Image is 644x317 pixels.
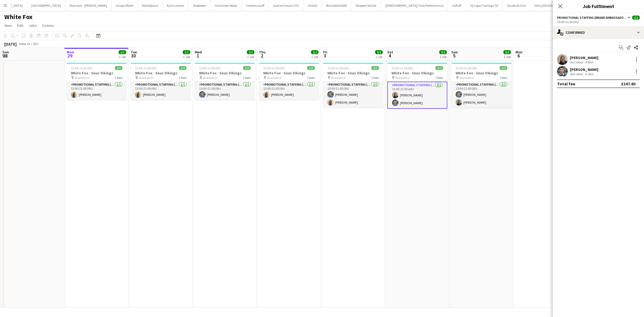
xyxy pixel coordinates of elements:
[557,81,575,86] div: Total fee
[67,50,74,54] span: Mon
[259,82,319,100] app-card-role: Promotional Staffing (Brand Ambassadors)1/115:00-21:00 (6h)[PERSON_NAME]
[4,13,32,21] h1: White Fox
[210,0,242,11] button: One Green Bean
[4,41,17,47] div: [DATE]
[303,0,322,11] button: Chilled
[451,82,511,108] app-card-role: Promotional Staffing (Brand Ambassadors)2/215:00-21:00 (6h)[PERSON_NAME][PERSON_NAME]
[195,50,202,54] span: Wed
[66,53,74,59] span: 29
[203,76,218,80] span: Shoreditch
[2,53,9,59] span: 28
[307,66,315,70] span: 1/1
[189,0,210,11] button: Stoptober
[632,16,640,20] span: 2/2
[2,50,9,54] span: Sun
[131,82,191,100] app-card-role: Promotional Staffing (Brand Ambassadors)1/115:00-21:00 (6h)[PERSON_NAME]
[504,55,511,59] div: 1 Job
[451,71,511,75] h3: White Fox - Snus Vikings
[451,53,458,59] span: 5
[18,42,31,46] span: Week 39
[381,0,448,11] button: [DEMOGRAPHIC_DATA] Choir Performance
[29,23,37,28] span: Jobs
[391,66,413,70] span: 15:00-21:00 (6h)
[351,0,381,11] button: Shepper Sticker
[435,76,443,80] span: 1 Role
[247,50,254,54] span: 1/1
[448,0,466,11] button: GoPuff
[67,82,127,100] app-card-role: Promotional Staffing (Brand Ambassadors)1/115:00-21:00 (6h)[PERSON_NAME]
[74,76,89,80] span: Shoreditch
[570,60,584,64] div: Not rated
[183,50,190,54] span: 1/1
[311,50,319,54] span: 1/1
[503,50,511,54] span: 2/2
[327,66,349,70] span: 15:00-21:00 (6h)
[386,53,393,59] span: 4
[243,76,251,80] span: 1 Role
[67,63,127,100] app-job-card: 15:00-21:00 (6h)1/1White Fox - Snus Vikings Shoreditch1 RolePromotional Staffing (Brand Ambassado...
[500,66,507,70] span: 2/2
[503,0,530,11] button: Vauxhall One
[387,63,447,109] app-job-card: 15:00-21:00 (6h)2/2White Fox - Snus Vikings Shoreditch1 RolePromotional Staffing (Brand Ambassado...
[387,71,447,75] h3: White Fox - Snus Vikings
[387,82,447,109] app-card-role: Promotional Staffing (Brand Ambassadors)2/215:00-21:00 (6h)[PERSON_NAME][PERSON_NAME]
[557,16,631,20] button: Promotional Staffing (Brand Ambassadors)
[259,71,319,75] h3: White Fox - Snus Vikings
[515,53,522,59] span: 6
[375,50,383,54] span: 2/2
[307,76,315,80] span: 1 Role
[530,0,576,11] button: HGG [GEOGRAPHIC_DATA]
[119,55,126,59] div: 1 Job
[456,66,477,70] span: 15:00-21:00 (6h)
[131,50,137,54] span: Tue
[269,0,303,11] button: Games Forum LTD
[119,50,126,54] span: 1/1
[4,23,12,28] span: View
[371,66,379,70] span: 2/2
[27,0,65,11] button: [GEOGRAPHIC_DATA]
[553,26,644,39] div: Confirmed
[138,76,153,80] span: Shoreditch
[242,0,269,11] button: Freshers staff
[375,55,382,59] div: 1 Job
[371,76,379,80] span: 1 Role
[131,63,191,100] app-job-card: 15:00-21:00 (6h)1/1White Fox - Snus Vikings Shoreditch1 RolePromotional Staffing (Brand Ambassado...
[570,72,584,76] div: Not rated
[451,50,458,54] span: Sun
[322,0,351,11] button: Wandsford B2B
[436,66,443,70] span: 2/2
[195,63,255,100] app-job-card: 15:00-21:00 (6h)1/1White Fox - Snus Vikings Shoreditch1 RolePromotional Staffing (Brand Ambassado...
[263,66,285,70] span: 15:00-21:00 (6h)
[323,82,383,108] app-card-role: Promotional Staffing (Brand Ambassadors)2/215:00-21:00 (6h)[PERSON_NAME][PERSON_NAME]
[65,0,112,11] button: Precision - [PERSON_NAME]
[15,22,25,29] a: Edit
[451,63,511,108] div: 15:00-21:00 (6h)2/2White Fox - Snus Vikings Shoreditch1 RolePromotional Staffing (Brand Ambassado...
[515,50,522,54] span: Mon
[259,63,319,100] app-job-card: 15:00-21:00 (6h)1/1White Fox - Snus Vikings Shoreditch1 RolePromotional Staffing (Brand Ambassado...
[311,55,318,59] div: 1 Job
[17,23,23,28] span: Edit
[570,67,598,72] div: [PERSON_NAME]
[323,71,383,75] h3: White Fox - Snus Vikings
[499,76,507,80] span: 1 Role
[387,50,393,54] span: Sat
[439,50,447,54] span: 2/2
[323,50,327,54] span: Fri
[33,42,39,46] div: BST
[67,71,127,75] h3: White Fox - Snus Vikings
[179,76,186,80] span: 1 Role
[323,63,383,108] app-job-card: 15:00-21:00 (6h)2/2White Fox - Snus Vikings Shoreditch1 RolePromotional Staffing (Brand Ambassado...
[131,71,191,75] h3: White Fox - Snus Vikings
[621,81,635,86] div: £167.80
[130,53,137,59] span: 30
[112,0,138,11] button: Actiph Water
[115,76,122,80] span: 1 Role
[247,55,254,59] div: 1 Job
[459,76,474,80] span: Shoreditch
[42,23,54,28] span: Comms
